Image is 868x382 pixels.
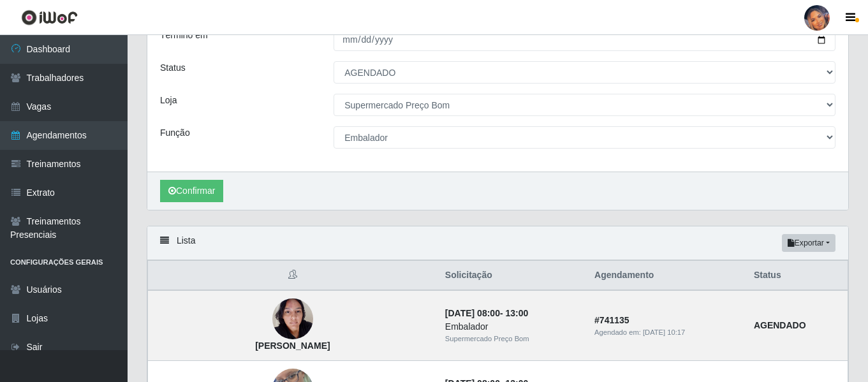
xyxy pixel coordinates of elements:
[160,29,208,42] label: Término em
[21,10,78,26] img: CoreUI Logo
[334,29,835,51] input: 00/00/0000
[587,261,746,291] th: Agendamento
[445,334,579,344] div: Supermercado Preço Bom
[445,308,500,318] time: [DATE] 08:00
[445,308,528,318] strong: -
[438,261,587,291] th: Solicitação
[445,320,579,334] div: Embalador
[272,292,313,346] img: Maria Clara Dias Pereira dos Santos
[594,327,739,338] div: Agendado em:
[505,308,528,318] time: 13:00
[160,126,190,140] label: Função
[746,261,848,291] th: Status
[754,320,806,330] strong: AGENDADO
[594,315,629,325] strong: # 741135
[160,94,177,107] label: Loja
[160,180,223,202] button: Confirmar
[643,328,685,336] time: [DATE] 10:17
[160,61,186,75] label: Status
[147,226,848,260] div: Lista
[782,234,835,252] button: Exportar
[255,341,330,351] strong: [PERSON_NAME]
